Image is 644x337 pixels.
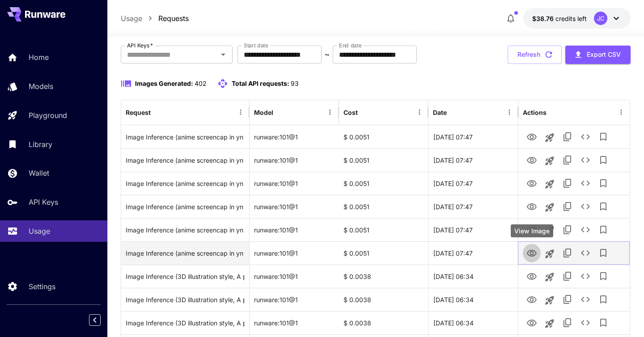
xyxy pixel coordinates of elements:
[576,174,594,192] button: See details
[250,148,339,172] div: runware:101@1
[428,288,518,311] div: 24 Aug, 2025 06:34
[503,106,516,118] button: Menu
[594,244,612,262] button: Add to library
[594,314,612,332] button: Add to library
[559,198,576,215] button: Copy TaskUUID
[254,109,273,116] div: Model
[29,81,53,92] p: Models
[232,80,289,87] span: Total API requests:
[126,312,245,334] div: Click to copy prompt
[96,312,107,328] div: Collapse sidebar
[594,12,607,25] div: JC
[339,172,428,195] div: $ 0.0051
[559,244,576,262] button: Copy TaskUUID
[217,48,229,61] button: Open
[29,226,50,236] p: Usage
[29,110,67,121] p: Playground
[195,80,207,87] span: 402
[29,52,49,63] p: Home
[594,151,612,169] button: Add to library
[541,315,559,333] button: Launch in playground
[523,244,541,262] button: View Image
[126,109,151,116] div: Request
[291,80,299,87] span: 93
[615,106,627,118] button: Menu
[428,148,518,172] div: 24 Aug, 2025 07:47
[250,311,339,334] div: runware:101@1
[523,174,541,192] button: View Image
[541,245,559,263] button: Launch in playground
[559,128,576,146] button: Copy TaskUUID
[428,241,518,265] div: 24 Aug, 2025 07:47
[250,195,339,218] div: runware:101@1
[576,151,594,169] button: See details
[576,221,594,239] button: See details
[532,14,587,23] div: $38.76342
[339,148,428,172] div: $ 0.0051
[339,42,361,49] label: End date
[428,172,518,195] div: 24 Aug, 2025 07:47
[559,267,576,285] button: Copy TaskUUID
[127,42,153,49] label: API Keys
[126,219,245,241] div: Click to copy prompt
[565,46,631,64] button: Export CSV
[523,109,547,116] div: Actions
[126,172,245,195] div: Click to copy prompt
[234,106,247,118] button: Menu
[433,109,447,116] div: Date
[523,197,541,215] button: View Image
[541,152,559,170] button: Launch in playground
[555,15,587,22] span: credits left
[29,139,52,150] p: Library
[126,288,245,311] div: Click to copy prompt
[29,197,58,207] p: API Keys
[339,218,428,241] div: $ 0.0051
[559,151,576,169] button: Copy TaskUUID
[523,267,541,285] button: View Image
[274,106,287,118] button: Sort
[413,106,426,118] button: Menu
[508,46,562,64] button: Refresh
[29,281,55,292] p: Settings
[594,174,612,192] button: Add to library
[559,221,576,239] button: Copy TaskUUID
[576,128,594,146] button: See details
[428,195,518,218] div: 24 Aug, 2025 07:47
[339,125,428,148] div: $ 0.0051
[121,13,142,24] a: Usage
[428,265,518,288] div: 24 Aug, 2025 06:34
[576,198,594,215] button: See details
[559,314,576,332] button: Copy TaskUUID
[594,221,612,239] button: Add to library
[250,172,339,195] div: runware:101@1
[428,311,518,334] div: 24 Aug, 2025 06:34
[339,311,428,334] div: $ 0.0038
[343,109,358,116] div: Cost
[576,267,594,285] button: See details
[428,218,518,241] div: 24 Aug, 2025 07:47
[158,13,189,24] a: Requests
[325,49,330,60] p: ~
[594,198,612,215] button: Add to library
[559,174,576,192] button: Copy TaskUUID
[250,125,339,148] div: runware:101@1
[250,265,339,288] div: runware:101@1
[250,241,339,265] div: runware:101@1
[541,129,559,147] button: Launch in playground
[126,195,245,218] div: Click to copy prompt
[576,314,594,332] button: See details
[541,198,559,216] button: Launch in playground
[339,288,428,311] div: $ 0.0038
[541,291,559,309] button: Launch in playground
[428,125,518,148] div: 24 Aug, 2025 07:47
[152,106,164,118] button: Sort
[523,313,541,332] button: View Image
[576,291,594,308] button: See details
[523,8,631,29] button: $38.76342JC
[541,175,559,193] button: Launch in playground
[126,265,245,288] div: Click to copy prompt
[339,265,428,288] div: $ 0.0038
[523,151,541,169] button: View Image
